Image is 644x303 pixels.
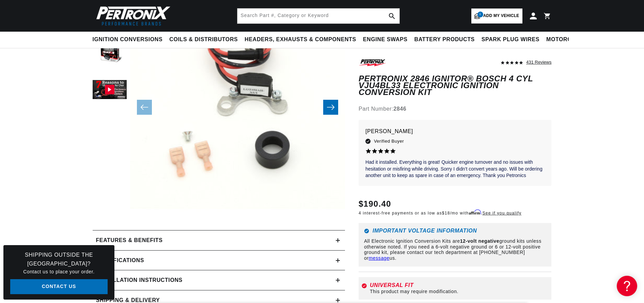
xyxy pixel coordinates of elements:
[137,100,152,115] button: Slide left
[96,256,144,265] h2: Specifications
[10,268,108,275] p: Contact us to place your order.
[360,32,411,48] summary: Engine Swaps
[374,138,404,145] span: Verified Buyer
[237,9,399,23] input: Search Part #, Category or Keyword
[384,9,399,23] button: search button
[482,211,521,216] a: See if you qualify - Learn more about Affirm Financing (opens in modal)
[93,251,345,270] summary: Specifications
[93,270,345,290] summary: Installation instructions
[96,276,183,285] h2: Installation instructions
[241,32,359,48] summary: Headers, Exhausts & Components
[93,230,345,250] summary: Features & Benefits
[359,210,521,216] p: 4 interest-free payments or as low as /mo with .
[93,36,163,43] span: Ignition Conversions
[10,279,108,294] a: Contact Us
[370,283,549,288] div: Universal Fit
[370,289,549,294] div: This product may require modification.
[365,159,545,179] p: Had it installed. Everything is great! Quicker engine turnover and no issues with hesitation or m...
[166,32,241,48] summary: Coils & Distributors
[10,251,108,268] h3: Shipping Outside the [GEOGRAPHIC_DATA]?
[245,36,356,43] span: Headers, Exhausts & Components
[93,32,166,48] summary: Ignition Conversions
[96,236,163,245] h2: Features & Benefits
[478,32,543,48] summary: Spark Plug Wires
[359,75,552,96] h1: PerTronix 2846 Ignitor® Bosch 4 cyl VJU4BL33 Electronic Ignition Conversion Kit
[93,36,127,70] button: Load image 2 in gallery view
[411,32,478,48] summary: Battery Products
[483,13,519,19] span: Add my vehicle
[323,100,338,115] button: Slide right
[369,255,390,261] a: message
[365,127,545,137] p: [PERSON_NAME]
[363,36,408,43] span: Engine Swaps
[393,106,406,112] strong: 2846
[546,36,587,43] span: Motorcycle
[169,36,238,43] span: Coils & Distributors
[93,4,171,28] img: Pertronix
[482,36,539,43] span: Spark Plug Wires
[477,12,483,17] span: 1
[460,238,499,244] strong: 12-volt negative
[414,36,475,43] span: Battery Products
[359,105,552,113] div: Part Number:
[543,32,590,48] summary: Motorcycle
[471,9,522,23] a: 1Add my vehicle
[469,210,481,215] span: Affirm
[364,238,546,261] p: All Electronic Ignition Conversion Kits are ground kits unless otherwise noted. If you need a 6-v...
[442,211,450,216] span: $18
[364,228,546,234] h6: Important Voltage Information
[359,198,391,210] span: $190.40
[526,58,551,66] div: 431 Reviews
